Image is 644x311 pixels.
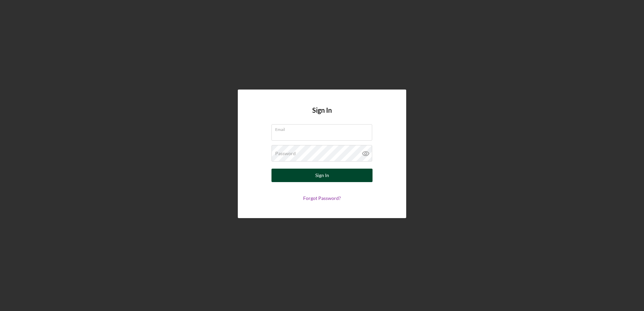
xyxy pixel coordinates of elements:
label: Email [275,125,372,132]
label: Password [275,151,296,156]
h4: Sign In [312,106,332,124]
div: Sign In [315,169,329,182]
a: Forgot Password? [303,195,341,201]
button: Sign In [271,169,373,182]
